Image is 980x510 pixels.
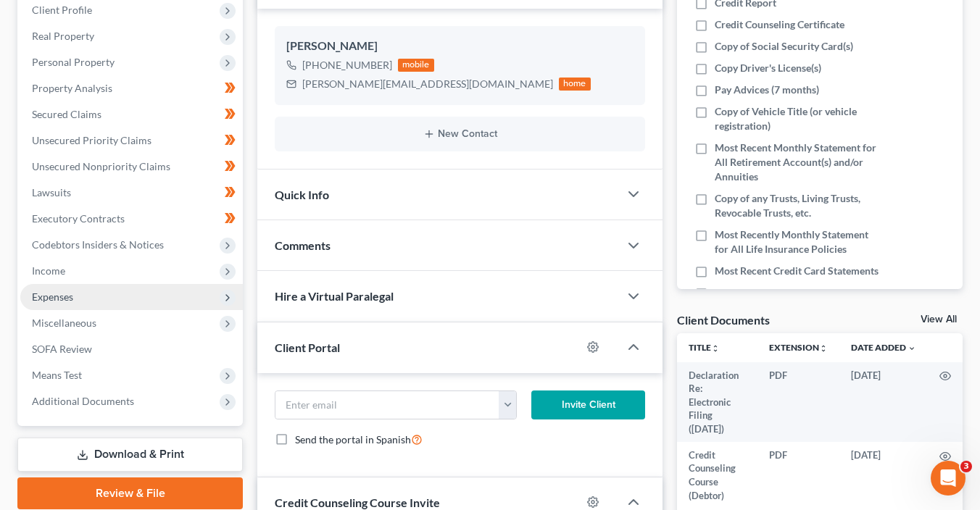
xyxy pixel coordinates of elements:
[715,83,819,97] span: Pay Advices (7 months)
[32,30,94,42] span: Real Property
[32,186,71,198] span: Lawsuits
[275,340,340,354] span: Client Portal
[20,180,243,206] a: Lawsuits
[20,75,243,101] a: Property Analysis
[17,438,243,472] a: Download & Print
[275,391,499,419] input: Enter email
[689,342,720,353] a: Titleunfold_more
[275,188,329,201] span: Quick Info
[302,77,553,91] div: [PERSON_NAME][EMAIL_ADDRESS][DOMAIN_NAME]
[32,56,115,68] span: Personal Property
[32,82,112,94] span: Property Analysis
[398,59,434,72] div: mobile
[715,264,879,278] span: Most Recent Credit Card Statements
[275,496,440,509] span: Credit Counseling Course Invite
[17,477,243,509] a: Review & File
[275,238,331,252] span: Comments
[32,4,92,16] span: Client Profile
[286,128,634,140] button: New Contact
[32,212,125,225] span: Executory Contracts
[559,78,591,91] div: home
[20,101,243,128] a: Secured Claims
[286,38,634,55] div: [PERSON_NAME]
[715,191,879,220] span: Copy of any Trusts, Living Trusts, Revocable Trusts, etc.
[32,317,96,329] span: Miscellaneous
[839,442,928,509] td: [DATE]
[851,342,916,353] a: Date Added expand_more
[711,344,720,353] i: unfold_more
[20,206,243,232] a: Executory Contracts
[715,39,853,54] span: Copy of Social Security Card(s)
[769,342,828,353] a: Extensionunfold_more
[32,264,65,277] span: Income
[302,58,392,72] div: [PHONE_NUMBER]
[715,17,844,32] span: Credit Counseling Certificate
[839,362,928,442] td: [DATE]
[677,442,757,509] td: Credit Counseling Course (Debtor)
[531,390,645,419] button: Invite Client
[275,289,394,303] span: Hire a Virtual Paralegal
[32,395,134,407] span: Additional Documents
[819,344,828,353] i: unfold_more
[32,160,170,172] span: Unsecured Nonpriority Claims
[32,108,101,120] span: Secured Claims
[20,336,243,362] a: SOFA Review
[32,343,92,355] span: SOFA Review
[32,290,73,303] span: Expenses
[295,433,411,446] span: Send the portal in Spanish
[931,461,966,496] iframe: Intercom live chat
[677,362,757,442] td: Declaration Re: Electronic Filing ([DATE])
[32,238,164,251] span: Codebtors Insiders & Notices
[715,104,879,133] span: Copy of Vehicle Title (or vehicle registration)
[32,369,82,381] span: Means Test
[715,141,879,184] span: Most Recent Monthly Statement for All Retirement Account(s) and/or Annuities
[715,227,879,256] span: Most Recently Monthly Statement for All Life Insurance Policies
[757,442,839,509] td: PDF
[32,134,151,146] span: Unsecured Priority Claims
[908,344,916,353] i: expand_more
[715,61,821,75] span: Copy Driver's License(s)
[960,461,972,472] span: 3
[757,362,839,442] td: PDF
[20,128,243,154] a: Unsecured Priority Claims
[677,312,770,327] div: Client Documents
[20,154,243,180] a: Unsecured Nonpriority Claims
[715,285,879,314] span: Bills/Invoices/Statements/Collection Letters/Creditor Correspondence
[921,314,957,325] a: View All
